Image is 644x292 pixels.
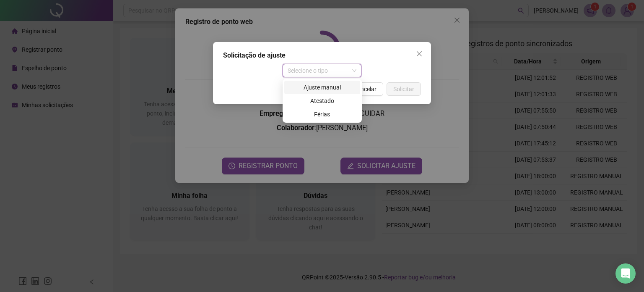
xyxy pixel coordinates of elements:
span: close [416,50,423,57]
span: Selecione o tipo [288,64,357,77]
span: Cancelar [353,84,377,94]
button: Close [413,47,426,61]
div: Atestado [284,94,360,108]
div: Atestado [289,96,355,105]
button: Cancelar [347,82,383,96]
div: Ajuste manual [284,81,360,94]
div: Férias [284,108,360,121]
button: Solicitar [387,82,421,96]
div: Open Intercom Messenger [615,263,636,284]
div: Solicitação de ajuste [223,50,421,61]
div: Ajuste manual [289,83,355,92]
div: Férias [289,110,355,119]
